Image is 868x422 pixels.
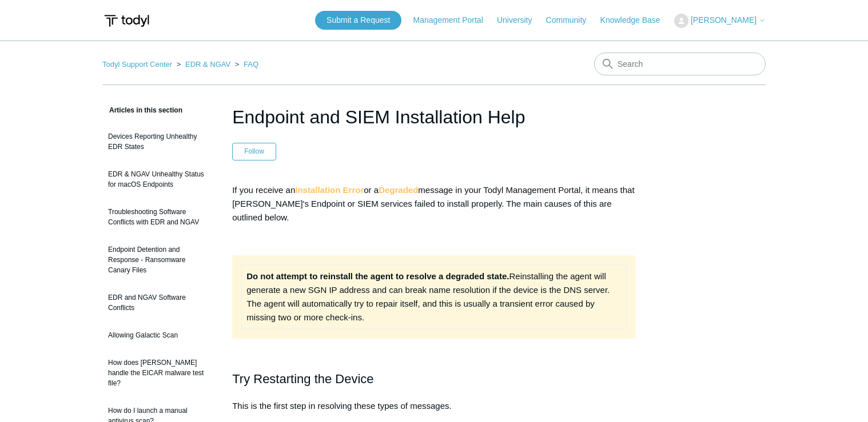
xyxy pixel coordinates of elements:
[102,60,172,69] a: Todyl Support Center
[174,60,233,69] li: EDR & NGAV
[232,369,636,389] h2: Try Restarting the Device
[185,60,230,69] a: EDR & NGAV
[379,185,418,195] strong: Degraded
[232,143,276,160] button: Follow Article
[102,163,215,195] a: EDR & NGAV Unhealthy Status for macOS Endpoints
[315,11,401,30] a: Submit a Request
[244,60,258,69] a: FAQ
[102,60,174,69] li: Todyl Support Center
[295,185,364,195] strong: Installation Error
[497,14,543,26] a: University
[691,15,756,25] span: [PERSON_NAME]
[102,126,215,158] a: Devices Reporting Unhealthy EDR States
[413,14,495,26] a: Management Portal
[232,183,636,224] p: If you receive an or a message in your Todyl Management Portal, it means that [PERSON_NAME]'s End...
[600,14,672,26] a: Knowledge Base
[102,324,215,346] a: Allowing Galactic Scan
[242,264,627,329] td: Reinstalling the agent will generate a new SGN IP address and can break name resolution if the de...
[102,10,151,31] img: Todyl Support Center Help Center home page
[232,103,636,131] h1: Endpoint and SIEM Installation Help
[233,60,258,69] li: FAQ
[594,53,766,75] input: Search
[102,239,215,281] a: Endpoint Detention and Response - Ransomware Canary Files
[102,106,182,114] span: Articles in this section
[102,287,215,319] a: EDR and NGAV Software Conflicts
[546,14,598,26] a: Community
[246,271,509,281] strong: Do not attempt to reinstall the agent to resolve a degraded state.
[674,14,766,28] button: [PERSON_NAME]
[102,352,215,394] a: How does [PERSON_NAME] handle the EICAR malware test file?
[102,201,215,233] a: Troubleshooting Software Conflicts with EDR and NGAV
